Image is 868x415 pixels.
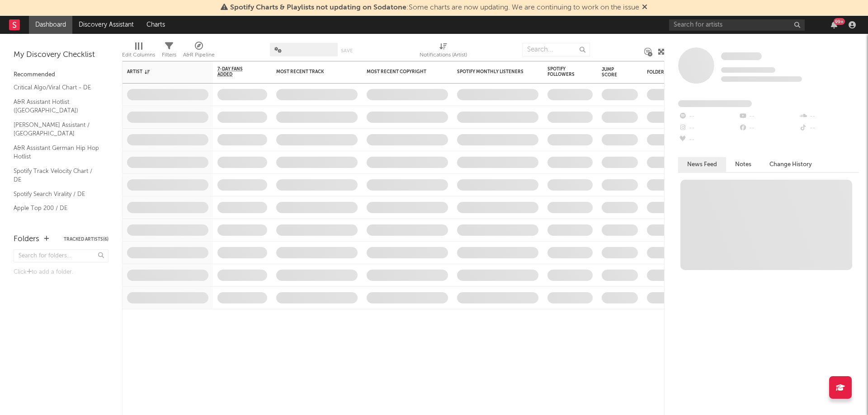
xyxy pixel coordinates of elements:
span: Some Artist [721,52,762,60]
a: Spotify Track Velocity Chart / DE [14,166,99,185]
div: My Discovery Checklist [14,50,108,61]
span: 7-Day Fans Added [217,66,254,77]
div: Edit Columns [122,38,155,65]
a: Spotify Search Virality / DE [14,189,99,199]
input: Search for artists [669,19,805,31]
a: Charts [140,16,171,34]
div: Most Recent Track [276,69,344,75]
button: Notes [726,157,760,172]
div: Artist [127,69,195,75]
span: Fans Added by Platform [678,100,752,107]
div: -- [738,122,798,134]
div: Click to add a folder. [14,267,108,278]
a: A&R Assistant German Hip Hop Hotlist [14,143,99,162]
div: Edit Columns [122,50,155,61]
div: Filters [162,50,176,61]
div: Folders [14,234,39,245]
button: Tracked Artists(6) [64,237,108,242]
span: : Some charts are now updating. We are continuing to work on the issue [230,4,639,11]
a: Dashboard [29,16,72,34]
div: A&R Pipeline [183,38,215,65]
div: Notifications (Artist) [420,50,467,61]
div: -- [678,111,738,122]
div: Most Recent Copyright [367,69,434,75]
button: 99+ [831,21,837,28]
div: Folders [647,70,715,75]
input: Search for folders... [14,249,108,262]
a: Some Artist [721,52,762,61]
a: A&R Assistant Hotlist ([GEOGRAPHIC_DATA]) [14,97,99,116]
button: News Feed [678,157,726,172]
span: Spotify Charts & Playlists not updating on Sodatone [230,4,406,11]
div: Notifications (Artist) [420,38,467,65]
div: Recommended [14,70,108,80]
div: Jump Score [602,67,624,78]
a: [PERSON_NAME] Assistant / [GEOGRAPHIC_DATA] [14,120,99,139]
div: -- [738,111,798,122]
div: 99 + [834,18,845,25]
div: Spotify Followers [547,66,579,77]
div: Spotify Monthly Listeners [457,69,525,75]
div: -- [799,122,859,134]
div: -- [799,111,859,122]
a: Critical Algo/Viral Chart - DE [14,83,99,93]
div: Filters [162,38,176,65]
div: A&R Pipeline [183,50,215,61]
a: Discovery Assistant [72,16,140,34]
a: Apple Top 200 / DE [14,203,99,213]
span: Tracking Since: [DATE] [721,67,775,73]
button: Save [341,48,353,53]
button: Change History [760,157,821,172]
input: Search... [522,43,590,56]
span: 0 fans last week [721,76,802,82]
div: -- [678,122,738,134]
span: Dismiss [642,4,647,11]
a: Shazam Top 200 / DE [14,218,99,228]
div: -- [678,134,738,146]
